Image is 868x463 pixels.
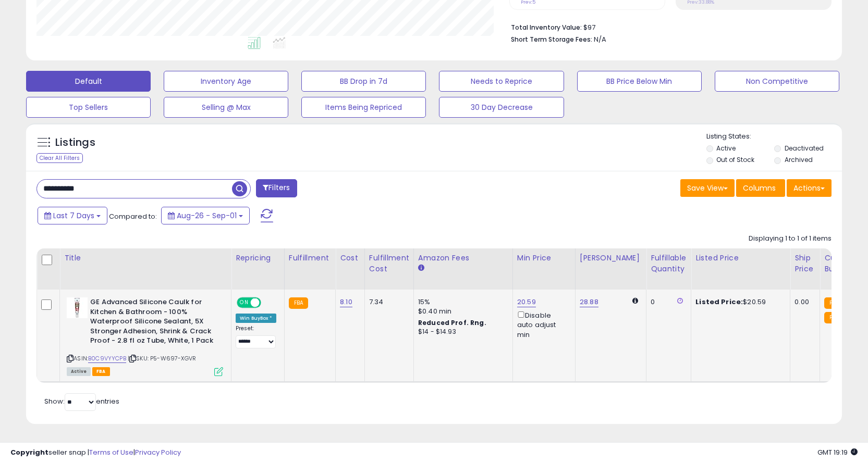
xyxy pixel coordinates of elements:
[695,297,743,307] b: Listed Price:
[44,396,119,406] span: Show: entries
[10,448,181,458] div: seller snap | |
[164,97,288,118] button: Selling @ Max
[55,135,95,150] h5: Listings
[301,71,426,92] button: BB Drop in 7d
[36,153,83,163] div: Clear All Filters
[743,183,776,193] span: Columns
[135,447,181,457] a: Privacy Policy
[580,253,642,264] div: [PERSON_NAME]
[695,297,782,307] div: $20.59
[92,367,110,376] span: FBA
[824,312,843,323] small: FBA
[236,325,276,348] div: Preset:
[164,71,288,92] button: Inventory Age
[177,210,237,221] span: Aug-26 - Sep-01
[161,207,250,224] button: Aug-26 - Sep-01
[716,144,736,153] label: Active
[260,298,276,307] span: OFF
[511,35,592,44] b: Short Term Storage Fees:
[785,144,824,153] label: Deactivated
[580,297,598,307] a: 28.88
[301,97,426,118] button: Items Being Repriced
[67,297,88,318] img: 31-WqM1KPkL._SL40_.jpg
[418,328,505,336] div: $14 - $14.93
[749,234,832,244] div: Displaying 1 to 1 of 1 items
[794,297,812,307] div: 0.00
[38,207,107,224] button: Last 7 Days
[418,297,505,307] div: 15%
[369,253,409,274] div: Fulfillment Cost
[90,297,217,348] b: GE Advanced Silicone Caulk for Kitchen & Bathroom - 100% Waterproof Silicone Sealant, 5X Stronger...
[439,97,564,118] button: 30 Day Decrease
[824,297,843,309] small: FBA
[716,155,754,164] label: Out of Stock
[369,297,406,307] div: 7.34
[736,179,785,197] button: Columns
[794,253,815,274] div: Ship Price
[817,447,858,457] span: 2025-09-9 19:19 GMT
[128,354,196,362] span: | SKU: P5-W697-XGVR
[418,318,486,327] b: Reduced Prof. Rng.
[577,71,702,92] button: BB Price Below Min
[109,211,157,221] span: Compared to:
[517,253,571,264] div: Min Price
[289,253,331,264] div: Fulfillment
[439,71,564,92] button: Needs to Reprice
[26,71,151,92] button: Default
[236,314,276,323] div: Win BuyBox *
[64,253,227,264] div: Title
[289,297,308,309] small: FBA
[236,253,280,264] div: Repricing
[418,264,424,273] small: Amazon Fees.
[10,447,48,457] strong: Copyright
[511,23,582,32] b: Total Inventory Value:
[594,34,606,44] span: N/A
[651,253,687,274] div: Fulfillable Quantity
[88,354,126,363] a: B0C9VYYCPB
[340,253,360,264] div: Cost
[695,253,786,264] div: Listed Price
[340,297,352,307] a: 8.10
[418,253,508,264] div: Amazon Fees
[706,132,842,142] p: Listing States:
[651,297,683,307] div: 0
[418,307,505,316] div: $0.40 min
[511,20,824,33] li: $97
[680,179,735,197] button: Save View
[89,447,133,457] a: Terms of Use
[67,297,223,374] div: ASIN:
[785,155,813,164] label: Archived
[517,297,536,307] a: 20.59
[715,71,839,92] button: Non Competitive
[26,97,151,118] button: Top Sellers
[787,179,832,197] button: Actions
[238,298,251,307] span: ON
[517,309,567,340] div: Disable auto adjust min
[53,210,94,221] span: Last 7 Days
[67,367,91,376] span: All listings currently available for purchase on Amazon
[256,179,297,197] button: Filters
